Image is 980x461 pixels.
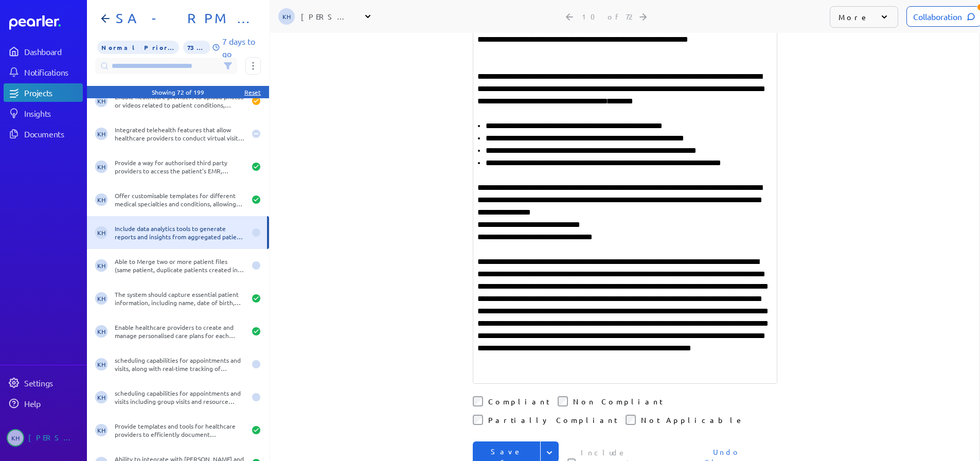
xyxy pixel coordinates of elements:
[24,108,82,118] div: Insights
[244,88,261,96] div: Reset
[4,63,83,81] a: Notifications
[582,12,632,21] div: 10 of 72
[115,93,245,109] div: Enable healthcare providers to upload photos or videos related to patient conditions, wounds, or ...
[301,11,352,22] div: [PERSON_NAME]
[24,46,82,57] div: Dashboard
[4,425,83,451] a: KH[PERSON_NAME]
[115,158,245,175] div: Provide a way for authorised third party providers to access the patient's EMR, fostering collabo...
[24,378,82,388] div: Settings
[95,391,108,403] span: Kaye Hocking
[222,35,261,60] p: 7 days to go
[95,95,108,107] span: Kaye Hocking
[115,422,245,438] div: Provide templates and tools for healthcare providers to efficiently document observations, assess...
[573,396,663,406] label: Non Compliant
[115,389,245,405] div: scheduling capabilities for appointments and visits including group visits and resource bookings
[24,129,82,139] div: Documents
[24,398,82,409] div: Help
[115,323,245,340] div: Enable healthcare providers to create and manage personalised care plans for each patient, outlin...
[839,12,869,22] p: More
[4,374,83,392] a: Settings
[24,87,82,98] div: Projects
[95,193,108,206] span: Kaye Hocking
[183,41,211,54] span: 73% of Questions Completed
[115,257,245,274] div: Able to Merge two or more patient files (same patient, duplicate patients created in system)
[95,424,108,436] span: Kaye Hocking
[7,429,24,447] span: Kaye Hocking
[4,104,83,122] a: Insights
[4,83,83,102] a: Projects
[488,415,617,425] label: Partially Compliant
[152,88,204,96] div: Showing 72 of 199
[95,226,108,239] span: Kaye Hocking
[115,290,245,307] div: The system should capture essential patient information, including name, date of birth, contact d...
[9,15,83,30] a: Dashboard
[4,394,83,413] a: Help
[488,396,549,406] label: Compliant
[28,429,80,447] div: [PERSON_NAME]
[4,42,83,61] a: Dashboard
[95,292,108,305] span: Kaye Hocking
[115,126,245,142] div: Integrated telehealth features that allow healthcare providers to conduct virtual visits, consult...
[112,10,253,27] h1: SA - RPM - Part B1
[24,67,82,77] div: Notifications
[278,8,295,25] span: Kaye Hocking
[4,125,83,143] a: Documents
[115,356,245,373] div: scheduling capabilities for appointments and visits, along with real-time tracking of healthcare ...
[641,415,744,425] label: Not Applicable
[95,358,108,370] span: Kaye Hocking
[115,191,245,208] div: Offer customisable templates for different medical specialties and conditions, allowing healthcar...
[95,161,108,173] span: Kaye Hocking
[95,325,108,338] span: Kaye Hocking
[115,224,245,241] div: Include data analytics tools to generate reports and insights from aggregated patient data, helpi...
[97,41,179,54] span: Priority
[95,259,108,272] span: Kaye Hocking
[95,128,108,140] span: Kaye Hocking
